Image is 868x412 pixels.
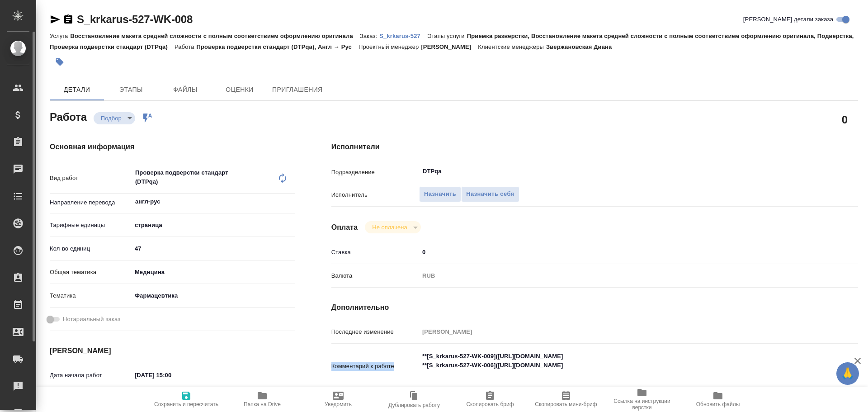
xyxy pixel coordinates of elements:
[50,346,295,356] h4: [PERSON_NAME]
[50,108,87,124] h2: Работа
[50,174,132,183] p: Вид работ
[50,244,132,253] p: Кол-во единиц
[63,315,120,324] span: Нотариальный заказ
[546,43,618,50] p: Звержановская Диана
[331,168,419,177] p: Подразделение
[290,201,292,203] button: Open
[696,401,740,407] span: Обновить файлы
[55,84,99,95] span: Детали
[419,246,814,259] input: ✎ Введи что-нибудь
[132,242,295,255] input: ✎ Введи что-нибудь
[388,402,440,408] span: Дублировать работу
[50,268,132,277] p: Общая тематика
[840,364,855,383] span: 🙏
[419,268,814,284] div: RUB
[842,112,848,127] h2: 0
[461,186,519,202] button: Назначить себя
[50,198,132,207] p: Направление перевода
[50,291,132,300] p: Тематика
[77,13,193,25] a: S_krkarus-527-WK-008
[379,33,427,39] p: S_krkarus-527
[365,221,420,233] div: Подбор
[148,387,224,412] button: Сохранить и пересчитать
[272,84,323,95] span: Приглашения
[331,362,419,371] p: Комментарий к работе
[224,387,300,412] button: Папка на Drive
[132,218,295,233] div: страница
[154,401,218,407] span: Сохранить и пересчитать
[466,401,514,407] span: Скопировать бриф
[419,325,814,338] input: Пустое поле
[376,387,452,412] button: Дублировать работу
[359,43,421,50] p: Проектный менеджер
[427,33,467,39] p: Этапы услуги
[331,222,358,233] h4: Оплата
[379,32,427,39] a: S_krkarus-527
[218,84,261,95] span: Оценки
[478,43,546,50] p: Клиентские менеджеры
[331,302,858,313] h4: Дополнительно
[466,189,514,199] span: Назначить себя
[132,288,295,303] div: Фармацевтика
[244,401,281,407] span: Папка на Drive
[50,33,70,39] p: Услуга
[331,271,419,280] p: Валюта
[680,387,756,412] button: Обновить файлы
[94,112,135,124] div: Подбор
[300,387,376,412] button: Уведомить
[132,265,295,280] div: Медицина
[197,43,359,50] p: Проверка подверстки стандарт (DTPqa), Англ → Рус
[175,43,197,50] p: Работа
[535,401,597,407] span: Скопировать мини-бриф
[331,248,419,257] p: Ставка
[528,387,604,412] button: Скопировать мини-бриф
[331,142,858,152] h4: Исполнители
[70,33,359,39] p: Восстановление макета средней сложности с полным соответствием оформлению оригинала
[50,142,295,152] h4: Основная информация
[609,398,675,411] span: Ссылка на инструкции верстки
[604,387,680,412] button: Ссылка на инструкции верстки
[331,327,419,336] p: Последнее изменение
[50,221,132,230] p: Тарифные единицы
[331,190,419,199] p: Исполнитель
[50,371,132,380] p: Дата начала работ
[98,114,124,122] button: Подбор
[743,15,833,24] span: [PERSON_NAME] детали заказа
[369,223,410,231] button: Не оплачена
[809,170,811,172] button: Open
[63,14,74,25] button: Скопировать ссылку
[836,362,859,385] button: 🙏
[419,349,814,382] textarea: **[S_krkarus-527-WK-009]([URL][DOMAIN_NAME] **[S_krkarus-527-WK-006]([URL][DOMAIN_NAME]
[50,14,61,25] button: Скопировать ссылку для ЯМессенджера
[50,52,70,72] button: Добавить тэг
[132,369,211,382] input: ✎ Введи что-нибудь
[164,84,207,95] span: Файлы
[360,33,379,39] p: Заказ:
[419,186,461,202] button: Назначить
[424,189,456,199] span: Назначить
[421,43,478,50] p: [PERSON_NAME]
[109,84,153,95] span: Этапы
[452,387,528,412] button: Скопировать бриф
[325,401,352,407] span: Уведомить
